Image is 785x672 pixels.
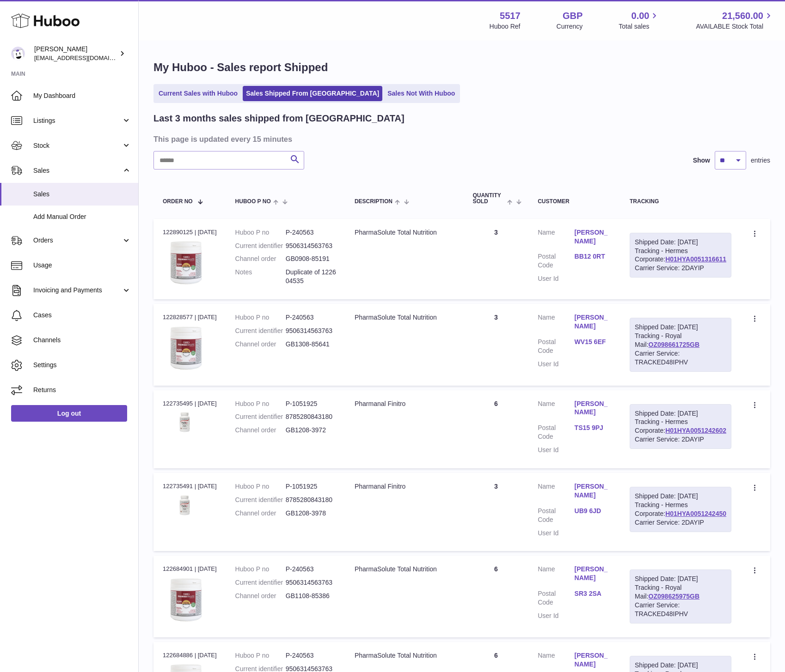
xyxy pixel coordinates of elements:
[355,199,392,205] span: Description
[33,361,131,369] span: Settings
[163,494,209,518] img: 1752522179.png
[538,252,574,270] dt: Postal Code
[33,190,131,199] span: Sales
[538,199,611,205] div: Customer
[286,313,336,322] dd: P-240563
[538,589,574,607] dt: Postal Code
[649,593,700,600] a: OZ098625975GB
[11,47,25,61] img: alessiavanzwolle@hotmail.com
[163,228,217,236] div: 122890125 | [DATE]
[635,435,726,444] div: Carrier Service: 2DAYIP
[575,507,611,515] a: UB9 6JD
[619,22,660,31] span: Total sales
[665,510,726,517] a: H01HYA0051242450
[635,661,726,670] div: Shipped Date: [DATE]
[33,166,122,175] span: Sales
[33,116,122,125] span: Listings
[632,10,650,22] span: 0.00
[235,242,286,250] dt: Current identifier
[286,412,336,421] dd: 8785280843180
[286,578,336,587] dd: 9506314563763
[235,578,286,587] dt: Current identifier
[538,313,574,333] dt: Name
[463,556,528,637] td: 6
[575,252,611,261] a: BB12 0RT
[286,482,336,491] dd: P-1051925
[235,199,271,205] span: Huboo P no
[163,482,217,490] div: 122735491 | [DATE]
[665,427,726,434] a: H01HYA0051242602
[286,268,336,285] p: Duplicate of 122604535
[286,592,336,600] dd: GB1108-85386
[635,349,726,367] div: Carrier Service: TRACKED48IPHV
[538,565,574,585] dt: Name
[33,386,131,394] span: Returns
[286,426,336,435] dd: GB1208-3972
[538,507,574,524] dt: Postal Code
[33,286,122,295] span: Invoicing and Payments
[163,565,217,573] div: 122684901 | [DATE]
[538,651,574,671] dt: Name
[286,242,336,250] dd: 9506314563763
[286,496,336,504] dd: 8785280843180
[33,212,131,221] span: Add Manual Order
[635,409,726,418] div: Shipped Date: [DATE]
[575,338,611,346] a: WV15 6EF
[630,199,731,205] div: Tracking
[384,86,458,101] a: Sales Not With Huboo
[163,239,209,285] img: 55171654161492.png
[635,238,726,247] div: Shipped Date: [DATE]
[538,424,574,441] dt: Postal Code
[286,327,336,335] dd: 9506314563763
[243,86,382,101] a: Sales Shipped From [GEOGRAPHIC_DATA]
[286,228,336,237] dd: P-240563
[665,255,726,263] a: H01HYA0051316611
[696,22,774,31] span: AVAILABLE Stock Total
[235,228,286,237] dt: Huboo P no
[630,404,731,449] div: Tracking - Hermes Corporate:
[235,482,286,491] dt: Huboo P no
[463,473,528,551] td: 3
[11,405,127,422] a: Log out
[355,400,454,408] div: Pharmanal Finitro
[33,91,131,100] span: My Dashboard
[575,482,611,500] a: [PERSON_NAME]
[286,254,336,263] dd: GB0908-85191
[722,10,763,22] span: 21,560.00
[33,336,131,345] span: Channels
[235,340,286,349] dt: Channel order
[235,496,286,504] dt: Current identifier
[235,565,286,574] dt: Huboo P no
[538,274,574,283] dt: User Id
[490,22,521,31] div: Huboo Ref
[355,313,454,322] div: PharmaSolute Total Nutrition
[355,565,454,574] div: PharmaSolute Total Nutrition
[286,565,336,574] dd: P-240563
[630,487,731,532] div: Tracking - Hermes Corporate:
[463,219,528,299] td: 3
[635,323,726,332] div: Shipped Date: [DATE]
[34,45,117,62] div: [PERSON_NAME]
[33,261,131,270] span: Usage
[751,156,770,165] span: entries
[235,592,286,600] dt: Channel order
[235,268,286,285] dt: Notes
[696,10,774,31] a: 21,560.00 AVAILABLE Stock Total
[557,22,583,31] div: Currency
[235,509,286,518] dt: Channel order
[286,340,336,349] dd: GB1308-85641
[538,360,574,369] dt: User Id
[575,313,611,331] a: [PERSON_NAME]
[286,400,336,408] dd: P-1051925
[235,651,286,660] dt: Huboo P no
[538,228,574,248] dt: Name
[163,576,209,623] img: 55171654161492.png
[538,400,574,419] dt: Name
[635,575,726,583] div: Shipped Date: [DATE]
[630,318,731,371] div: Tracking - Royal Mail:
[575,228,611,246] a: [PERSON_NAME]
[355,228,454,237] div: PharmaSolute Total Nutrition
[163,400,217,408] div: 122735495 | [DATE]
[163,199,193,205] span: Order No
[33,311,131,320] span: Cases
